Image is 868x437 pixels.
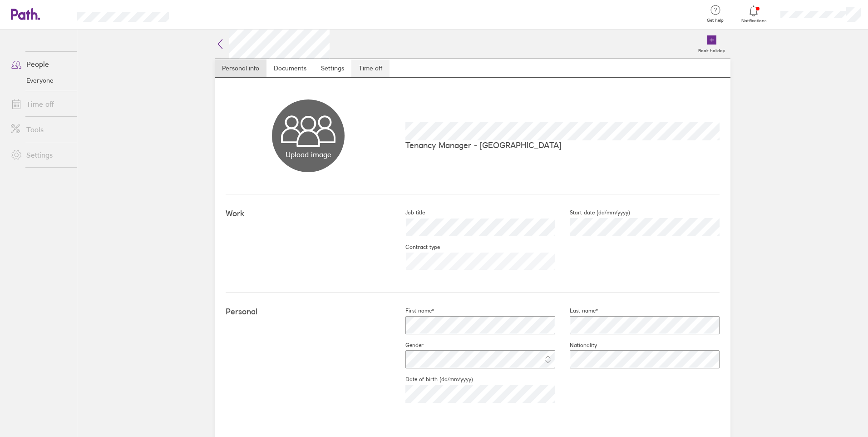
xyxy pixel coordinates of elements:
a: Settings [314,59,351,77]
span: Notifications [739,18,769,24]
a: People [4,55,77,73]
label: Nationality [555,342,597,349]
a: Time off [4,95,77,113]
a: Book holiday [693,30,730,59]
p: Tenancy Manager - [GEOGRAPHIC_DATA] [405,140,720,150]
a: Notifications [739,5,769,24]
span: Get help [700,18,730,23]
h4: Work [226,209,391,218]
label: Last name* [555,307,598,314]
label: Job title [391,209,425,216]
label: Contract type [391,243,440,251]
label: Book holiday [693,45,730,54]
h4: Personal [226,307,391,317]
a: Tools [4,120,77,139]
a: Settings [4,146,77,164]
label: First name* [391,307,434,314]
a: Time off [351,59,390,77]
a: Documents [266,59,314,77]
label: Gender [391,342,424,349]
label: Start date (dd/mm/yyyy) [555,209,630,216]
label: Date of birth (dd/mm/yyyy) [391,376,473,383]
a: Everyone [4,73,77,88]
a: Personal info [215,59,266,77]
